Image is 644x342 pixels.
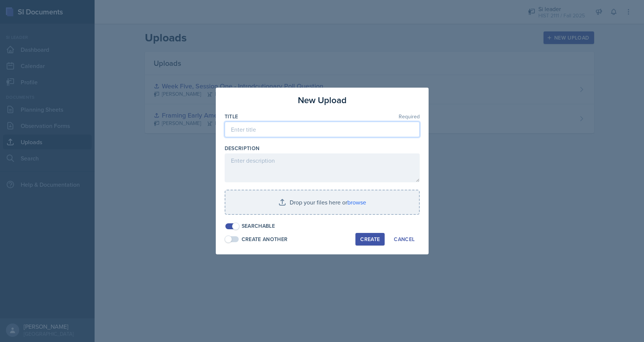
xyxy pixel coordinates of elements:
[360,236,380,242] div: Create
[242,236,288,243] div: Create Another
[394,236,415,242] div: Cancel
[355,233,385,246] button: Create
[242,222,275,230] div: Searchable
[298,94,347,107] h3: New Upload
[389,233,419,246] button: Cancel
[225,113,238,120] label: Title
[399,114,420,119] span: Required
[225,122,420,137] input: Enter title
[225,145,260,152] label: Description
